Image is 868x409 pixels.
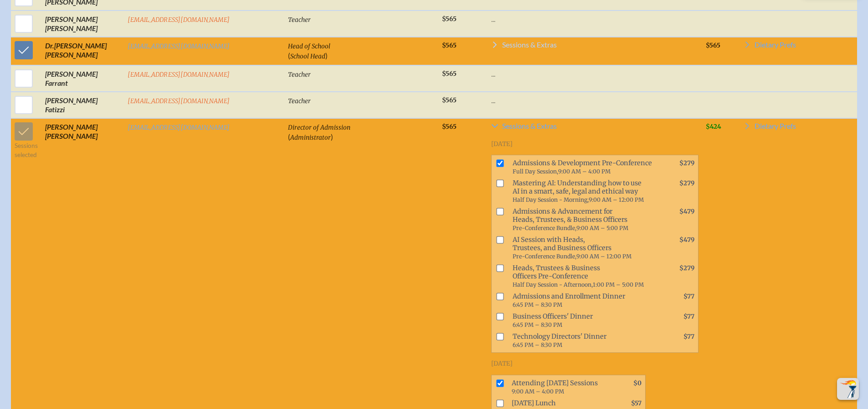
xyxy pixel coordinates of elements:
[491,69,699,79] p: ...
[325,51,328,60] span: )
[288,16,311,24] span: Teacher
[288,124,350,131] span: Director of Admission
[442,96,457,104] span: $565
[755,41,796,48] span: Dietary Prefs
[513,225,576,231] span: Pre-Conference Bundle,
[491,96,699,105] p: ...
[839,380,857,398] img: To the top
[509,330,658,351] span: Technology Directors' Dinner
[128,42,230,50] a: [EMAIL_ADDRESS][DOMAIN_NAME]
[683,313,694,320] span: $77
[679,179,694,187] span: $279
[509,262,658,290] span: Heads, Trustees & Business Officers Pre-Conference
[509,205,658,234] span: Admissions & Advancement for Heads, Trustees, & Business Officers
[706,123,721,131] span: $424
[576,253,632,260] span: 9:00 AM – 12:00 PM
[513,341,562,348] span: 6:45 PM – 8:30 PM
[706,42,720,49] span: $565
[683,333,694,341] span: $77
[755,122,796,130] span: Dietary Prefs
[41,92,124,118] td: [PERSON_NAME] Fatizzi
[442,15,457,23] span: $565
[491,140,513,148] span: [DATE]
[679,208,694,215] span: $479
[589,196,644,203] span: 9:00 AM – 12:00 PM
[509,290,658,310] span: Admissions and Enrollment Dinner
[41,65,124,92] td: [PERSON_NAME] Farrant
[288,132,290,141] span: (
[513,168,558,175] span: Full Day Session,
[502,41,557,48] span: Sessions & Extras
[744,122,796,133] a: Dietary Prefs
[679,264,694,272] span: $279
[491,122,699,133] a: Sessions & Extras
[513,196,589,203] span: Half Day Session - Morning,
[744,41,796,52] a: Dietary Prefs
[512,388,564,395] span: 9:00 AM – 4:00 PM
[508,377,605,397] span: Attending [DATE] Sessions
[128,124,230,131] a: [EMAIL_ADDRESS][DOMAIN_NAME]
[509,157,658,177] span: Admissions & Development Pre-Conference
[837,378,859,400] button: Scroll Top
[128,71,230,79] a: [EMAIL_ADDRESS][DOMAIN_NAME]
[288,71,311,79] span: Teacher
[509,234,658,262] span: AI Session with Heads, Trustees, and Business Officers
[679,236,694,244] span: $479
[513,253,576,260] span: Pre-Conference Bundle,
[491,15,699,24] p: ...
[513,321,562,328] span: 6:45 PM – 8:30 PM
[679,159,694,167] span: $279
[683,293,694,300] span: $77
[513,301,562,308] span: 6:45 PM – 8:30 PM
[288,97,311,105] span: Teacher
[442,123,457,131] span: $565
[290,134,331,142] span: Administrator
[290,52,325,60] span: School Head
[128,16,230,24] a: [EMAIL_ADDRESS][DOMAIN_NAME]
[331,132,333,141] span: )
[41,37,124,65] td: [PERSON_NAME] [PERSON_NAME]
[128,97,230,105] a: [EMAIL_ADDRESS][DOMAIN_NAME]
[288,42,330,50] span: Head of School
[513,281,593,288] span: Half Day Session - Afternoon,
[633,379,642,387] span: $0
[558,168,611,175] span: 9:00 AM – 4:00 PM
[41,10,124,37] td: [PERSON_NAME] [PERSON_NAME]
[288,51,290,60] span: (
[631,399,642,407] span: $57
[491,41,699,52] a: Sessions & Extras
[45,41,54,50] span: Dr.
[509,310,658,330] span: Business Officers' Dinner
[502,122,557,130] span: Sessions & Extras
[576,225,628,231] span: 9:00 AM – 5:00 PM
[491,360,513,367] span: [DATE]
[593,281,644,288] span: 1:00 PM – 5:00 PM
[442,70,457,78] span: $565
[509,177,658,205] span: Mastering AI: Understanding how to use AI in a smart, safe, legal and ethical way
[442,42,457,49] span: $565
